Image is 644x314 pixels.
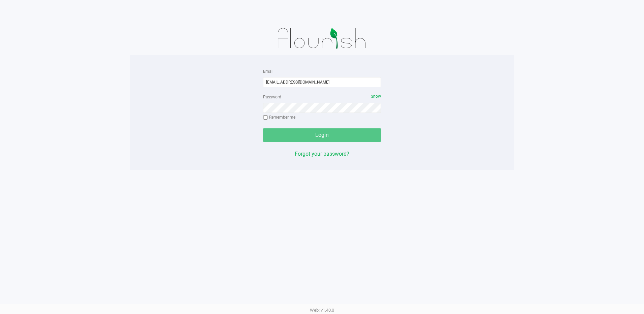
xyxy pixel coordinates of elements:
label: Email [263,68,273,74]
button: Forgot your password? [295,150,349,158]
input: Remember me [263,115,268,120]
label: Password [263,94,281,100]
label: Remember me [263,114,295,120]
span: Show [371,94,381,99]
span: Web: v1.40.0 [310,308,334,313]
